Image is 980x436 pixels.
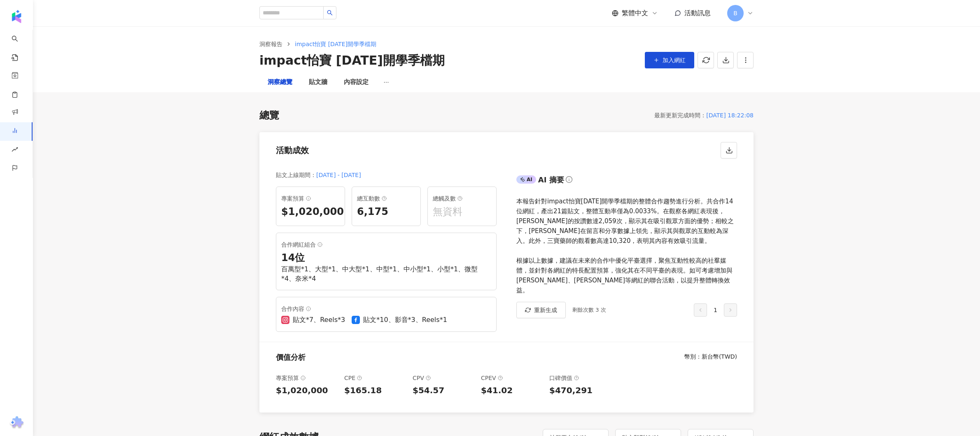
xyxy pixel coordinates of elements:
div: AI 摘要 [538,175,564,185]
button: ellipsis [377,72,396,92]
div: [DATE] 18:22:08 [706,110,754,120]
div: 幣別 ： 新台幣 ( TWD ) [684,353,737,361]
div: AIAI 摘要 [516,173,737,190]
span: rise [12,141,18,160]
div: $41.02 [481,385,543,396]
div: CPEV [481,373,543,383]
div: 1 [694,303,737,317]
div: 剩餘次數 3 次 [572,306,606,314]
button: 加入網紅 [645,52,694,68]
span: search [327,10,333,16]
div: CPE [344,373,406,383]
span: 繁體中文 [622,9,648,18]
span: 活動訊息 [684,9,711,17]
div: 內容設定 [344,77,369,87]
a: search [12,30,28,62]
a: 洞察報告 [258,40,284,49]
div: $165.18 [344,385,406,396]
div: 貼文*7、Reels*3 [293,315,345,324]
div: 專案預算 [281,194,340,203]
div: 價值分析 [276,352,306,362]
div: 總觸及數 [433,194,491,203]
div: $470,291 [549,385,611,396]
div: CPV [413,373,474,383]
span: impact怡寶 [DATE]開學季檔期 [295,41,376,47]
div: 貼文上線期間 ： [276,170,316,180]
div: 14 位 [281,251,491,265]
div: AI [516,175,536,184]
div: 專案預算 [276,373,338,383]
button: 重新生成 [516,302,566,318]
div: 合作內容 [281,304,491,314]
div: 活動成效 [276,145,309,156]
div: 6,175 [357,205,415,219]
div: $54.57 [413,385,474,396]
span: 重新生成 [534,307,557,313]
div: 貼文*10、影音*3、Reels*1 [363,315,447,324]
img: logo icon [10,10,23,23]
div: 總覽 [259,109,279,123]
div: $1,020,000 [281,205,340,219]
div: 洞察總覽 [268,77,292,87]
img: chrome extension [9,416,25,429]
div: 百萬型*1、大型*1、中大型*1、中型*1、中小型*1、小型*1、微型*4、奈米*4 [281,265,491,283]
span: 加入網紅 [663,57,686,63]
div: 本報告針對impact怡寶[DATE]開學季檔期的整體合作趨勢進行分析。共合作14位網紅，產出21篇貼文，整體互動率僅為0.0033%。在觀察各網紅表現後，[PERSON_NAME]的按讚數達2... [516,196,737,295]
span: B [733,9,737,18]
div: $1,020,000 [276,385,338,396]
div: 合作網紅組合 [281,240,491,249]
div: 總互動數 [357,194,415,203]
div: 口碑價值 [549,373,611,383]
div: [DATE] - [DATE] [316,170,361,180]
div: 無資料 [433,205,491,219]
span: ellipsis [383,79,389,85]
div: 貼文牆 [309,77,327,87]
div: impact怡寶 [DATE]開學季檔期 [259,52,445,69]
div: 最新更新完成時間 ： [654,110,706,120]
